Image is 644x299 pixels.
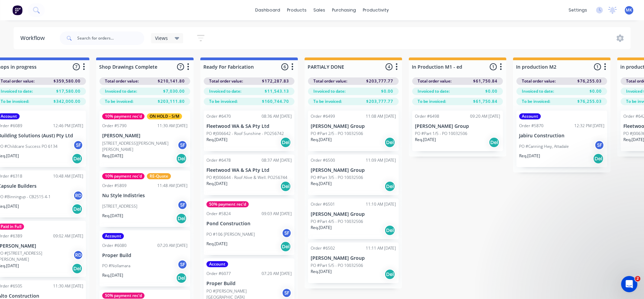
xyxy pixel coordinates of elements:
p: PO #Part 2/5 - PO 10032506 [311,131,363,137]
span: $203,777.77 [366,98,393,105]
div: SF [177,140,187,150]
p: Fleetwood WA & SA Pty Ltd [206,167,292,173]
div: 11:11 AM [DATE] [366,245,396,251]
div: 11:10 AM [DATE] [366,201,396,207]
div: Order #647008:36 AM [DATE]Fleetwood WA & SA Pty LtdPO #J006642 - Roof Sunshine - PO256742Req.[DAT... [204,111,294,151]
div: Order #5824 [206,211,231,217]
p: [STREET_ADDRESS] [102,203,137,209]
div: Order #650111:10 AM [DATE][PERSON_NAME] GroupPO #Part 4/5 - PO 10032506Req.[DATE]Del [308,199,399,239]
span: To be invoiced: [418,98,446,105]
div: settings [565,5,591,15]
div: Del [384,225,395,236]
span: $160,744.70 [262,98,289,105]
span: To be invoiced: [209,98,238,105]
div: Del [384,137,395,148]
div: Order #6501 [311,201,335,207]
div: productivity [359,5,392,15]
div: purchasing [329,5,359,15]
div: 11:08 AM [DATE] [366,113,396,119]
span: $210,141.80 [158,78,185,84]
div: 12:32 PM [DATE] [574,123,604,129]
div: SF [594,140,604,150]
span: $203,111.80 [158,98,185,105]
div: SF [73,140,83,150]
p: Fleetwood WA & SA Pty Ltd [206,123,292,129]
div: Del [280,241,291,252]
p: [PERSON_NAME] Group [311,167,396,173]
span: MK [626,7,632,13]
p: Req. [DATE] [206,137,227,143]
div: 11:30 AM [DATE] [157,123,187,129]
span: $17,580.00 [56,88,81,94]
div: SF [177,259,187,270]
div: SF [177,200,187,210]
div: Del [489,137,499,148]
span: 2 [635,276,640,281]
div: RE-Quote [147,173,171,179]
span: To be invoiced: [522,98,550,105]
p: [PERSON_NAME] Group [311,255,396,261]
span: Total order value: [418,78,451,84]
iframe: Intercom live chat [621,276,637,292]
div: sales [310,5,329,15]
p: Proper Build [206,281,292,286]
span: Views [155,34,168,42]
a: dashboard [252,5,284,15]
img: Factory [12,5,22,15]
div: Order #5870 [519,123,543,129]
div: Del [72,263,83,274]
div: 10% payment rec'd [102,173,145,179]
span: $11,543.13 [265,88,289,94]
div: SF [282,288,292,298]
div: Del [176,153,187,164]
p: Proper Build [102,253,187,258]
div: 12:46 PM [DATE] [53,123,83,129]
p: PO #J006644 - Roof Alive & Well. PO256744 [206,175,287,181]
div: Order #6500 [311,157,335,163]
div: Order #650211:11 AM [DATE][PERSON_NAME] GroupPO #Part 5/5 - PO 10032506Req.[DATE]Del [308,243,399,283]
div: 50% payment rec'd [206,201,249,207]
div: Order #5809 [102,183,127,189]
span: $0.00 [381,88,393,94]
p: Pond Construction [206,221,292,227]
p: Req. [DATE] [415,137,436,143]
span: $359,580.00 [53,78,81,84]
div: 50% payment rec'dOrder #582409:03 AM [DATE]Pond ConstructionPO #106 [PERSON_NAME]SFReq.[DATE]Del [204,199,294,255]
span: Total order value: [209,78,243,84]
span: Invoiced to date: [209,88,241,94]
div: 10% payment rec'd [102,113,145,119]
div: 07:20 AM [DATE] [262,271,292,277]
span: Invoiced to date: [418,88,450,94]
div: AccountOrder #587012:32 PM [DATE]Jabiru ConstructionPO #Canning Hwy, AttadaleSFReq.[DATE]Del [516,111,607,167]
span: $0.00 [485,88,497,94]
div: 09:20 AM [DATE] [470,113,500,119]
span: $76,255.03 [577,78,602,84]
span: $342,000.00 [53,98,81,105]
div: Order #6080 [102,243,127,249]
p: Req. [DATE] [206,181,227,187]
div: Del [384,181,395,192]
div: Order #6502 [311,245,335,251]
p: [PERSON_NAME] Group [311,123,396,129]
div: 08:37 AM [DATE] [262,157,292,163]
span: Invoiced to date: [313,88,346,94]
span: $172,287.83 [262,78,289,84]
div: SF [282,228,292,238]
p: PO #Part 5/5 - PO 10032506 [311,262,363,269]
div: Order #5790 [102,123,127,129]
span: $76,255.03 [577,98,602,105]
p: PO #106 [PERSON_NAME] [206,231,255,237]
div: 50% payment rec'd [102,293,145,299]
div: Del [72,204,83,214]
div: 10:48 AM [DATE] [53,173,83,179]
span: Invoiced to date: [522,88,554,94]
span: $61,750.84 [473,78,497,84]
div: 07:20 AM [DATE] [157,243,187,249]
span: To be invoiced: [105,98,133,105]
div: 09:03 AM [DATE] [262,211,292,217]
span: Total order value: [105,78,139,84]
div: Order #649809:20 AM [DATE][PERSON_NAME] GroupPO #Part 1/5 - PO 10032506Req.[DATE]Del [412,111,503,151]
div: 11:09 AM [DATE] [366,157,396,163]
p: Req. [DATE] [102,153,123,159]
p: PO #J006642 - Roof Sunshine - PO256742 [206,131,284,137]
